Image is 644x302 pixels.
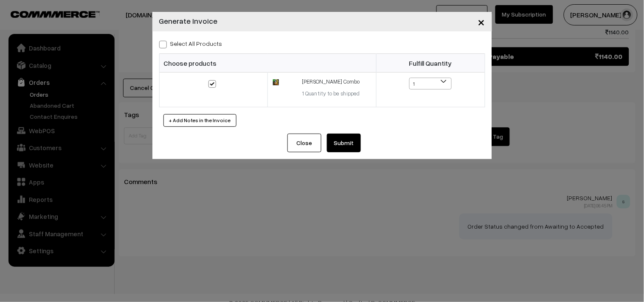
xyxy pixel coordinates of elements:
img: 17527628546658Krishna-Jeyanthi14.jpg [273,79,278,85]
button: Submit [327,134,361,152]
button: Close [287,134,321,152]
button: Close [471,8,492,35]
th: Choose products [159,54,376,73]
div: 1 Quantity to be shipped [292,89,371,98]
th: Fulfill Quantity [376,54,485,73]
span: 1 [410,78,451,90]
button: + Add Notes in the Invoice [163,114,236,127]
span: × [478,14,485,29]
label: Select all Products [159,39,222,48]
div: [PERSON_NAME] Combo [292,78,371,86]
span: 1 [409,78,452,89]
h4: Generate Invoice [159,15,218,27]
